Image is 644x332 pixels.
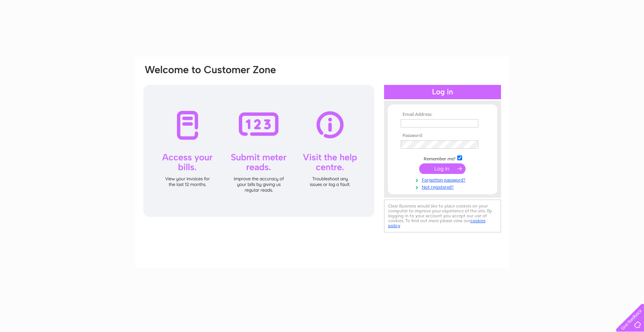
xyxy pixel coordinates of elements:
a: cookies policy [388,218,486,228]
div: Clear Business would like to place cookies on your computer to improve your experience of the sit... [384,200,501,232]
th: Email Address: [399,112,486,117]
th: Password: [399,133,486,138]
a: Forgotten password? [401,176,486,183]
td: Remember me? [399,154,486,162]
a: Not registered? [401,183,486,190]
input: Submit [419,163,466,174]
